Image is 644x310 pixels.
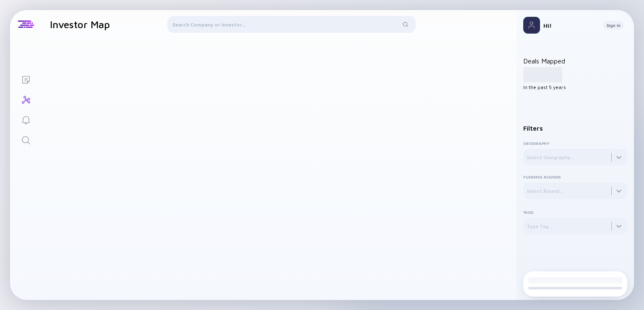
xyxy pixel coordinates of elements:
a: Lists [10,69,42,89]
a: Investor Map [10,89,42,109]
img: graph-loading.svg [221,89,375,224]
img: Profile Picture [523,17,540,34]
a: Reminders [10,109,42,129]
button: Sign In [603,21,624,29]
div: Hi! [543,22,597,29]
div: 1,234 [523,67,562,82]
div: Filters [523,125,627,132]
a: Search [10,129,42,150]
h1: Investor Map [50,18,110,30]
div: Deals Mapped [523,57,627,90]
div: In the past 5 years [523,84,627,90]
